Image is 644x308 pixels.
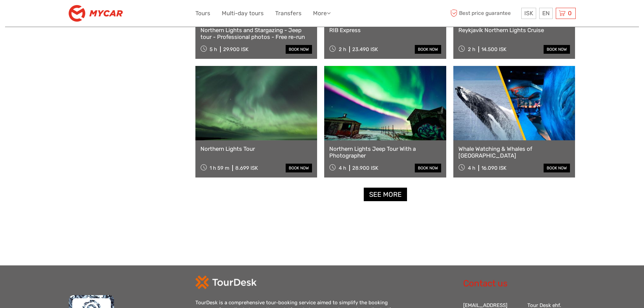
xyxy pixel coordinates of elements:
a: RIB Express [329,27,441,33]
a: book now [286,45,312,54]
a: book now [415,164,441,172]
div: 14.500 ISK [481,46,506,52]
p: We're away right now. Please check back later! [9,12,76,17]
a: See more [364,188,407,202]
a: Northern Lights and Stargazing - Jeep tour - Professional photos - Free re-run [200,27,312,41]
img: td-logo-white.png [195,276,257,289]
span: 0 [567,10,573,17]
button: Open LiveChat chat widget [78,10,86,19]
a: book now [286,164,312,172]
div: 23.490 ISK [352,46,378,52]
a: book now [544,164,570,172]
a: Reykjavík Northern Lights Cruise [458,27,570,33]
a: Transfers [275,8,302,18]
div: 16.090 ISK [481,165,506,171]
span: 5 h [210,46,217,52]
a: More [313,8,331,18]
a: Northern Lights Tour [200,145,312,152]
a: Tours [195,8,210,18]
div: 29.900 ISK [223,46,248,52]
img: 3195-1797b0cd-02a8-4b19-8eb3-e1b3e2a469b3_logo_small.png [69,5,123,22]
span: 4 h [468,165,475,171]
span: 2 h [468,46,475,52]
a: Multi-day tours [222,8,264,18]
div: 8.699 ISK [235,165,258,171]
h2: Contact us [463,278,576,289]
span: ISK [524,10,533,17]
span: 2 h [339,46,346,52]
a: Whale Watching & Whales of [GEOGRAPHIC_DATA] [458,145,570,159]
div: 28.900 ISK [352,165,378,171]
a: book now [415,45,441,54]
a: book now [544,45,570,54]
div: EN [539,8,553,19]
span: Best price guarantee [449,8,520,19]
span: 4 h [339,165,346,171]
a: Northern Lights Jeep Tour With a Photographer [329,145,441,159]
span: 1 h 59 m [210,165,229,171]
